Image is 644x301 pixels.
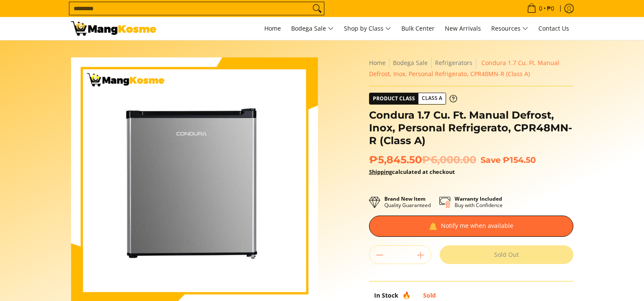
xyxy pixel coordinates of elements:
a: New Arrivals [441,17,485,40]
span: ₱5,845.50 [369,153,476,166]
button: Search [310,2,324,15]
nav: Main Menu [165,17,573,40]
span: Shop by Class [344,23,391,34]
strong: Brand New Item [384,195,426,202]
span: New Arrivals [445,24,481,32]
span: Bulk Center [401,24,435,32]
span: Save [481,155,501,165]
strong: calculated at checkout [369,168,455,176]
a: Shipping [369,168,392,176]
p: Quality Guaranteed [384,196,431,208]
a: Bodega Sale [287,17,338,40]
span: Contact Us [538,24,569,32]
span: In Stock [374,291,398,299]
span: Class A [418,93,446,104]
a: Bulk Center [397,17,439,40]
span: Condura 1.7 Cu. Ft. Manual Defrost, Inox, Personal Refrigerato, CPR48MN-R (Class A) [369,59,559,78]
h1: Condura 1.7 Cu. Ft. Manual Defrost, Inox, Personal Refrigerato, CPR48MN-R (Class A) [369,109,573,147]
span: • [524,4,557,13]
a: Shop by Class [340,17,395,40]
span: Resources [491,23,528,34]
span: ₱0 [546,6,555,11]
span: ₱154.50 [503,155,536,165]
img: Condura 1.7 Cu. Ft. Manual Defrost, Inox, Personal Refrigerato, CPR48M | Mang Kosme [71,21,156,36]
a: Bodega Sale [393,59,428,67]
span: Home [264,24,281,32]
span: Product Class [369,93,418,104]
a: Home [369,59,386,67]
a: Resources [487,17,532,40]
a: Refrigerators [435,59,472,67]
strong: Warranty Included [455,195,502,202]
nav: Breadcrumbs [369,57,573,80]
span: Bodega Sale [291,23,334,34]
del: ₱6,000.00 [422,153,476,166]
p: Buy with Confidence [455,196,503,208]
a: Contact Us [534,17,573,40]
span: Sold [423,291,436,299]
a: Product Class Class A [369,93,457,105]
span: 0 [538,6,544,11]
a: Home [260,17,285,40]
